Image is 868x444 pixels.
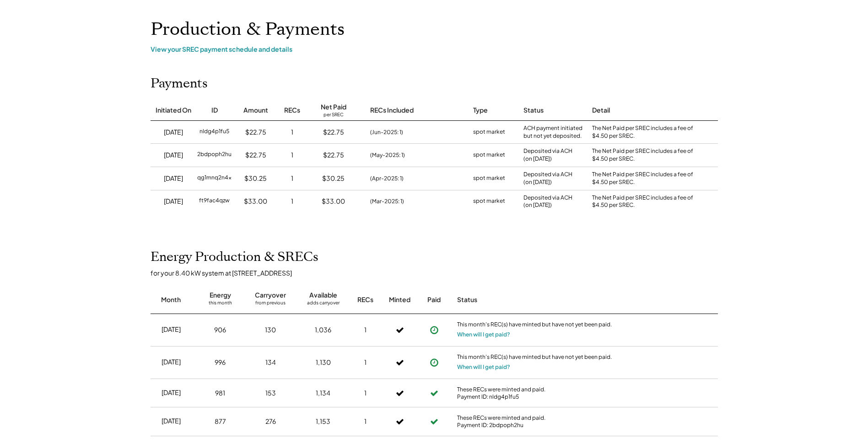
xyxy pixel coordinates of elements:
[321,103,346,112] div: Net Paid
[370,128,403,136] div: (Jun-2025: 1)
[284,106,300,115] div: RECs
[244,174,267,183] div: $30.25
[151,19,718,40] h1: Production & Payments
[309,291,337,300] div: Available
[215,417,226,426] div: 877
[473,128,505,137] div: spot market
[156,106,191,115] div: Initiated On
[323,128,344,137] div: $22.75
[255,300,286,309] div: from previous
[316,417,330,426] div: 1,153
[457,353,613,363] div: This month's REC(s) have minted but have not yet been paid.
[199,128,229,137] div: nldg4p1fu5
[162,417,181,426] div: [DATE]
[427,356,441,369] button: Payment approved, but not yet initiated.
[592,194,697,210] div: The Net Paid per SREC includes a fee of $4.50 per SREC.
[389,295,410,304] div: Minted
[164,128,183,137] div: [DATE]
[214,325,226,335] div: 906
[457,386,613,400] div: These RECs were minted and paid. Payment ID: nldg4p1fu5
[457,321,613,330] div: This month's REC(s) have minted but have not yet been paid.
[523,106,544,115] div: Status
[457,363,510,372] button: When will I get paid?
[523,171,572,186] div: Deposited via ACH (on [DATE])
[427,323,441,337] button: Payment approved, but not yet initiated.
[473,197,505,206] div: spot market
[164,151,183,160] div: [DATE]
[322,174,345,183] div: $30.25
[523,125,583,140] div: ACH payment initiated but not yet deposited.
[370,197,404,206] div: (Mar-2025: 1)
[265,417,276,426] div: 276
[457,295,613,304] div: Status
[162,325,181,334] div: [DATE]
[316,389,330,398] div: 1,134
[162,357,181,367] div: [DATE]
[151,249,318,265] h2: Energy Production & SRECs
[151,45,718,53] div: View your SREC payment schedule and details
[323,112,344,119] div: per SREC
[315,325,331,335] div: 1,036
[210,291,231,300] div: Energy
[523,194,572,210] div: Deposited via ACH (on [DATE])
[316,358,331,367] div: 1,130
[457,414,613,428] div: These RECs were minted and paid. Payment ID: 2bdpoph2hu
[161,295,181,304] div: Month
[151,76,208,92] h2: Payments
[197,151,232,160] div: 2bdpoph2hu
[291,174,293,183] div: 1
[265,325,276,335] div: 130
[370,151,405,159] div: (May-2025: 1)
[323,151,344,160] div: $22.75
[473,174,505,183] div: spot market
[592,106,610,115] div: Detail
[307,300,340,309] div: adds carryover
[592,147,697,163] div: The Net Paid per SREC includes a fee of $4.50 per SREC.
[357,295,373,304] div: RECs
[265,358,276,367] div: 134
[364,325,367,335] div: 1
[245,128,266,137] div: $22.75
[211,106,218,115] div: ID
[364,389,367,398] div: 1
[457,330,510,339] button: When will I get paid?
[291,197,293,206] div: 1
[215,389,225,398] div: 981
[243,106,268,115] div: Amount
[255,291,286,300] div: Carryover
[199,197,230,206] div: ft9fac4qzw
[473,106,488,115] div: Type
[265,389,276,398] div: 153
[370,174,404,183] div: (Apr-2025: 1)
[209,300,232,309] div: this month
[215,358,226,367] div: 996
[162,388,181,397] div: [DATE]
[151,269,727,277] div: for your 8.40 kW system at [STREET_ADDRESS]
[523,147,572,163] div: Deposited via ACH (on [DATE])
[197,174,232,183] div: qg1mnq2n4x
[592,125,697,140] div: The Net Paid per SREC includes a fee of $4.50 per SREC.
[291,128,293,137] div: 1
[322,197,345,206] div: $33.00
[164,197,183,206] div: [DATE]
[244,197,267,206] div: $33.00
[291,151,293,160] div: 1
[364,358,367,367] div: 1
[427,295,441,304] div: Paid
[473,151,505,160] div: spot market
[364,417,367,426] div: 1
[245,151,266,160] div: $22.75
[592,171,697,186] div: The Net Paid per SREC includes a fee of $4.50 per SREC.
[164,174,183,183] div: [DATE]
[370,106,414,115] div: RECs Included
